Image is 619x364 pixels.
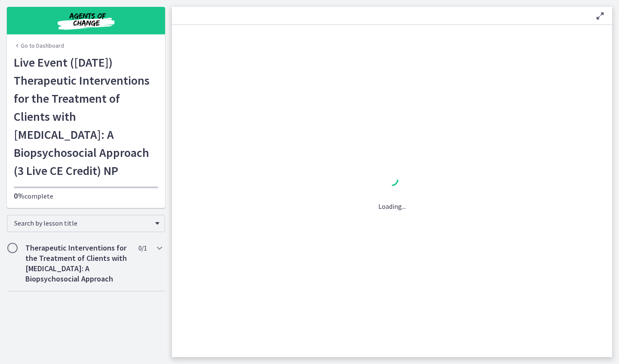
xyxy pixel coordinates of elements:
h2: Therapeutic Interventions for the Treatment of Clients with [MEDICAL_DATA]: A Biopsychosocial App... [25,243,130,284]
span: 0 / 1 [138,243,147,253]
img: Agents of Change [34,10,138,31]
p: Loading... [378,201,406,211]
div: Search by lesson title [7,215,165,232]
div: 1 [378,171,406,191]
a: Go to Dashboard [14,41,64,50]
span: 0% [14,191,25,201]
span: Search by lesson title [14,219,151,227]
p: complete [14,191,158,201]
h1: Live Event ([DATE]) Therapeutic Interventions for the Treatment of Clients with [MEDICAL_DATA]: A... [14,53,158,180]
